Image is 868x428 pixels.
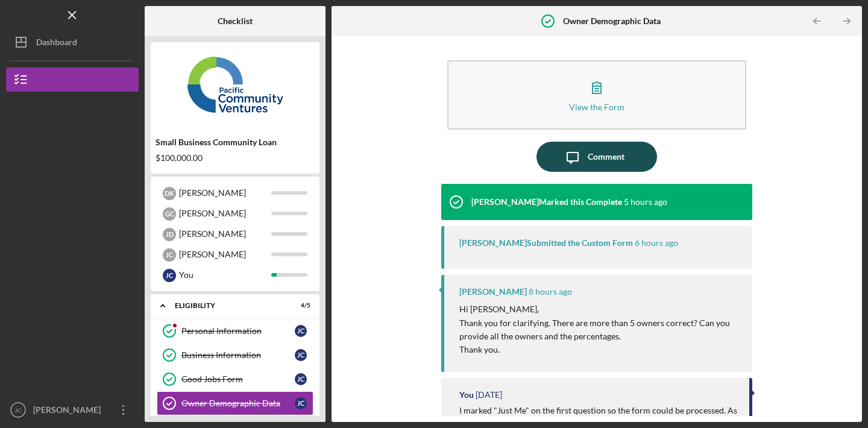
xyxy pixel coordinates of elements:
[36,30,77,57] div: Dashboard
[295,349,307,361] div: J C
[459,303,740,316] p: Hi [PERSON_NAME],
[536,142,657,172] button: Comment
[218,16,253,26] b: Checklist
[157,367,313,391] a: Good Jobs FormJC
[476,390,502,400] time: 2025-09-25 04:55
[569,102,624,112] div: View the Form
[30,398,108,425] div: [PERSON_NAME]
[624,197,667,207] time: 2025-09-29 23:01
[588,142,624,172] div: Comment
[459,316,740,344] p: Thank you for clarifying. There are more than 5 owners correct? Can you provide all the owners an...
[295,397,307,409] div: J C
[459,238,633,248] div: [PERSON_NAME] Submitted the Custom Form
[179,265,271,285] div: You
[157,343,313,367] a: Business InformationJC
[179,244,271,265] div: [PERSON_NAME]
[447,60,746,130] button: View the Form
[459,390,474,400] div: You
[181,326,295,336] div: Personal Information
[471,197,622,207] div: [PERSON_NAME] Marked this Complete
[163,207,176,221] div: G C
[295,325,307,337] div: J C
[157,319,313,343] a: Personal InformationJC
[459,406,737,425] div: I marked "Just Me" on the first question so the form could be processed. As you can see form the ...
[459,287,527,297] div: [PERSON_NAME]
[179,183,271,203] div: [PERSON_NAME]
[163,269,176,282] div: J C
[181,350,295,360] div: Business Information
[157,391,313,415] a: Owner Demographic DataJC
[151,48,319,121] img: Product logo
[156,153,315,163] div: $100,000.00
[181,374,295,384] div: Good Jobs Form
[163,228,176,241] div: J D
[6,398,139,422] button: JC[PERSON_NAME]
[289,302,310,309] div: 4 / 5
[181,398,295,408] div: Owner Demographic Data
[295,373,307,385] div: J C
[563,16,661,26] b: Owner Demographic Data
[635,238,678,248] time: 2025-09-29 22:17
[6,30,139,54] button: Dashboard
[163,187,176,200] div: D K
[163,248,176,262] div: J C
[529,287,572,297] time: 2025-09-29 20:43
[179,224,271,244] div: [PERSON_NAME]
[459,343,740,356] p: Thank you.
[14,407,22,414] text: JC
[175,302,280,309] div: Eligibility
[179,203,271,224] div: [PERSON_NAME]
[156,137,315,147] div: Small Business Community Loan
